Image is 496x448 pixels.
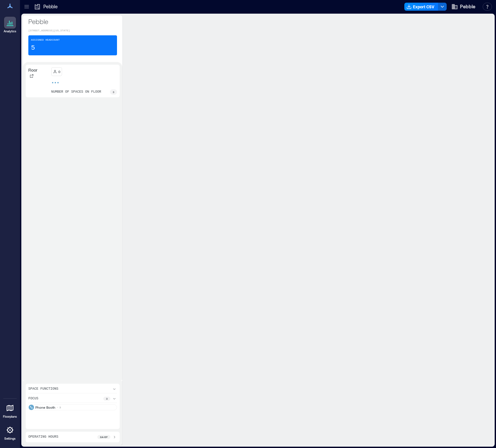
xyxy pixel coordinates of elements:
a: Floorplans [1,400,19,421]
p: Phone Booth [35,405,55,410]
a: Analytics [2,15,18,35]
button: Export CSV [404,3,438,11]
p: Assigned Headcount [31,38,60,42]
p: Analytics [4,29,16,33]
p: Space Functions [28,386,58,392]
p: Floor [28,67,37,73]
p: Floorplans [3,415,17,419]
p: 5 [31,43,35,53]
button: Pebble [449,1,477,12]
span: Pebble [460,3,475,10]
p: 3 [59,405,61,409]
p: Pebble [28,17,117,26]
p: Pebble [43,3,58,10]
p: Settings [4,437,16,441]
p: Operating Hours [28,434,58,440]
a: Settings [2,422,18,443]
p: 0 [58,69,60,74]
p: 3 [106,397,108,401]
p: [STREET_ADDRESS][US_STATE] [28,29,117,33]
p: 8a - 6p [100,435,108,439]
p: focus [28,396,38,401]
p: number of spaces on floor [51,89,101,95]
p: 3 [113,90,114,94]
